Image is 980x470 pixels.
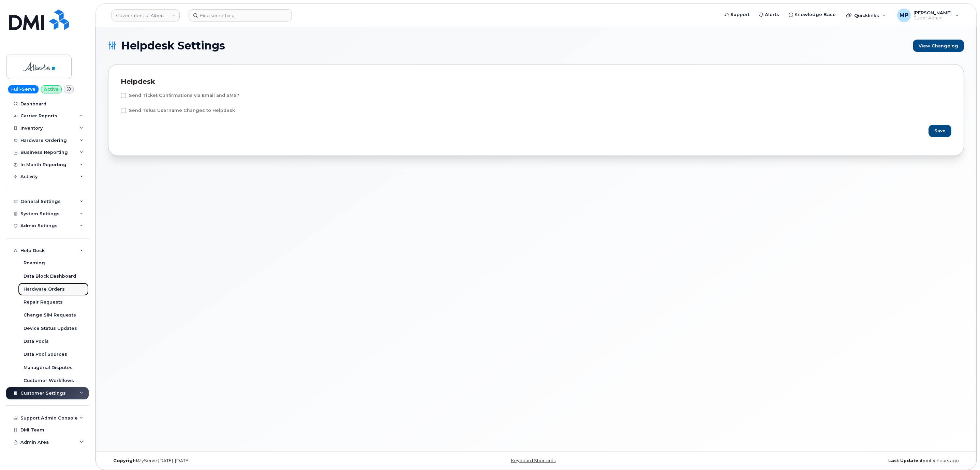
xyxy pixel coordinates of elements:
[679,458,964,464] div: about 4 hours ago
[888,458,918,463] strong: Last Update
[121,77,951,87] div: Helpdesk
[113,458,138,463] strong: Copyright
[121,41,225,51] span: Helpdesk Settings
[511,458,555,463] a: Keyboard Shortcuts
[913,40,964,52] a: View Changelog
[929,125,951,137] button: Save
[129,93,239,98] span: Send Ticket Confirmations via Email and SMS?
[113,108,116,111] input: Send Telus Username Changes to Helpdesk
[934,128,946,134] span: Save
[113,93,116,96] input: Send Ticket Confirmations via Email and SMS?
[108,458,394,464] div: MyServe [DATE]–[DATE]
[129,108,235,113] span: Send Telus Username Changes to Helpdesk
